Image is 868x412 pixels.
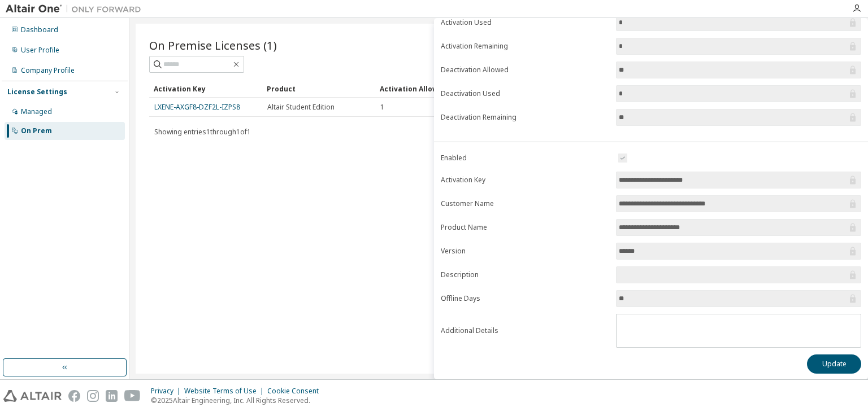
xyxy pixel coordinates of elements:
span: 1 [380,103,384,112]
label: Offline Days [441,294,609,303]
label: Customer Name [441,199,609,208]
img: instagram.svg [87,390,99,402]
div: Managed [21,107,52,116]
button: Update [807,354,861,374]
label: Additional Details [441,326,609,335]
label: Version [441,247,609,256]
label: Deactivation Used [441,89,609,98]
img: facebook.svg [68,390,80,402]
div: Activation Allowed [380,80,484,98]
label: Deactivation Allowed [441,65,609,74]
img: youtube.svg [124,390,141,402]
div: License Settings [7,87,67,97]
div: User Profile [21,46,59,55]
div: Activation Key [154,80,258,98]
div: Website Terms of Use [184,387,267,396]
label: Activation Used [441,18,609,27]
label: Product Name [441,223,609,232]
p: © 2025 Altair Engineering, Inc. All Rights Reserved. [151,396,325,405]
label: Activation Key [441,176,609,185]
a: LXENE-AXGF8-DZF2L-IZPS8 [154,102,240,112]
div: On Prem [21,126,52,135]
span: On Premise Licenses (1) [149,37,277,53]
span: Altair Student Edition [267,103,335,112]
img: Altair One [6,3,147,15]
label: Enabled [441,154,609,163]
label: Description [441,270,609,279]
img: altair_logo.svg [3,390,62,402]
img: linkedin.svg [106,390,118,402]
div: Privacy [151,387,184,396]
label: Deactivation Remaining [441,113,609,122]
div: Company Profile [21,66,75,75]
div: Cookie Consent [267,387,325,396]
label: Activation Remaining [441,42,609,51]
div: Product [267,80,371,98]
div: Dashboard [21,25,58,34]
span: Showing entries 1 through 1 of 1 [154,127,251,137]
